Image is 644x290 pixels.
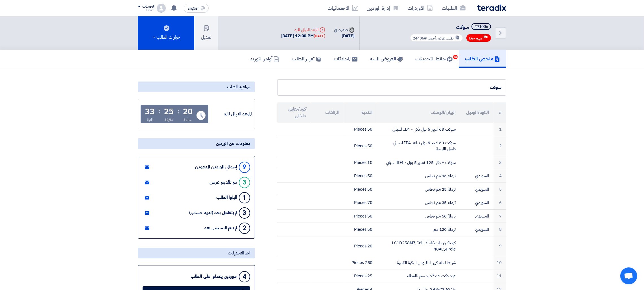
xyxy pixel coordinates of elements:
span: #24406 [413,35,427,41]
td: 11 [494,269,506,283]
td: سوكت 63 امبير 5 بول نتايه ID4 اسباني - داخل اللوحة [377,136,460,156]
span: سوكت [456,23,469,31]
td: 50 Pieces [344,209,377,223]
td: شريط لحام كهرباء اليوس البكرة الكبيرة [377,256,460,269]
th: البيان/الوصف [377,102,460,123]
td: 50 Pieces [344,223,377,236]
td: 6 [494,196,506,210]
div: صدرت في [334,27,355,33]
td: سوكت + ذكر 125 تمبير 5 بول - ID4 اسباني [377,156,460,169]
a: حائط التحديثات14 [409,50,459,68]
td: 10 [494,256,506,269]
span: English [187,6,199,10]
td: 50 Pieces [344,136,377,156]
td: سوكت 63 امبير 5 بول ذكر - ID4 اسباني [377,123,460,136]
div: لم يتفاعل بعد (لديه حساب) [189,210,237,216]
div: لم يتم التسجيل بعد [204,225,237,231]
a: الاحصائيات [323,1,362,15]
td: 5 [494,183,506,196]
div: : [158,106,160,116]
td: 50 Pieces [344,123,377,136]
div: 2 [239,223,250,234]
td: 70 Pieces [344,196,377,210]
div: سوكت [282,84,501,91]
td: 8 [494,223,506,236]
div: 3 [239,177,250,188]
h5: أوامر التوريد [250,55,279,62]
div: الموعد النهائي للرد [209,111,252,117]
div: دقيقة [165,117,173,123]
div: تم تقديم عرض [209,180,237,185]
th: الكود/الموديل [460,102,494,123]
div: 33 [145,108,155,116]
div: مواعيد الطلب [138,82,255,92]
td: 2 [494,136,506,156]
a: الأوردرات [403,1,437,15]
a: الطلبات [437,1,470,15]
button: English [184,4,209,13]
td: ترملة 16 مم نحاس [377,169,460,183]
h5: حائط التحديثات [415,55,453,62]
div: 3 [239,207,250,219]
td: ترملة 120 مم [377,223,460,236]
th: الكمية [344,102,377,123]
div: ثانية [147,117,153,123]
td: 20 Pieces [344,236,377,256]
td: السويدي [460,169,494,183]
div: #71006 [474,25,488,29]
button: تعديل [194,16,218,50]
span: طلب عرض أسعار [427,35,454,41]
img: profile_test.png [157,4,166,13]
div: إجمالي الموردين المدعوين [195,164,237,170]
div: موردين يعملوا على الطلب [191,274,237,279]
div: : [177,106,179,116]
td: عود دكت 2.5*2.5 سم بالغطاء [377,269,460,283]
span: مهم جدا [469,36,482,41]
td: السويدي [460,223,494,236]
div: Eslam [138,9,154,12]
div: [DATE] 12:00 PM [281,33,325,39]
a: Open chat [620,267,637,284]
div: 25 [164,108,174,116]
div: 20 [183,108,193,116]
a: إدارة الموردين [362,1,403,15]
h5: سوكت [409,23,492,31]
td: 250 Pieces [344,256,377,269]
a: تقرير الطلب [285,50,328,68]
div: خيارات الطلب [152,34,180,41]
div: معلومات عن الموردين [138,138,255,149]
td: 1 [494,123,506,136]
td: 50 Pieces [344,169,377,183]
td: السويدي [460,196,494,210]
th: # [494,102,506,123]
div: [DATE] [314,33,325,39]
img: Teradix logo [477,5,506,11]
div: 1 [239,192,250,203]
td: 4 [494,169,506,183]
div: اخر التحديثات [138,248,255,258]
td: ترملة 25 مم نحاس [377,183,460,196]
div: الموعد النهائي للرد [281,27,325,33]
th: كود/تعليق داخلي [277,102,311,123]
td: 50 Pieces [344,183,377,196]
h5: تقرير الطلب [292,55,321,62]
div: 9 [239,162,250,173]
h5: العروض الماليه [370,55,403,62]
td: 9 [494,236,506,256]
td: السويدي [460,183,494,196]
h5: ملخص الطلب [465,55,500,62]
div: الحساب [142,4,154,9]
td: 25 Pieces [344,269,377,283]
td: ترملة 35 مم نحاس [377,196,460,210]
td: 3 [494,156,506,169]
td: السويدي [460,209,494,223]
div: ساعة [184,117,192,123]
div: قبلوا الطلب [216,195,237,200]
a: ملخص الطلب [459,50,506,68]
td: كونتاكتور تليميكانيك LC1D258M7,Coil 48AC,4Pole [377,236,460,256]
th: المرفقات [311,102,344,123]
h5: المحادثات [334,55,357,62]
a: أوامر التوريد [244,50,285,68]
span: 14 [453,55,458,59]
div: 4 [239,271,250,282]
